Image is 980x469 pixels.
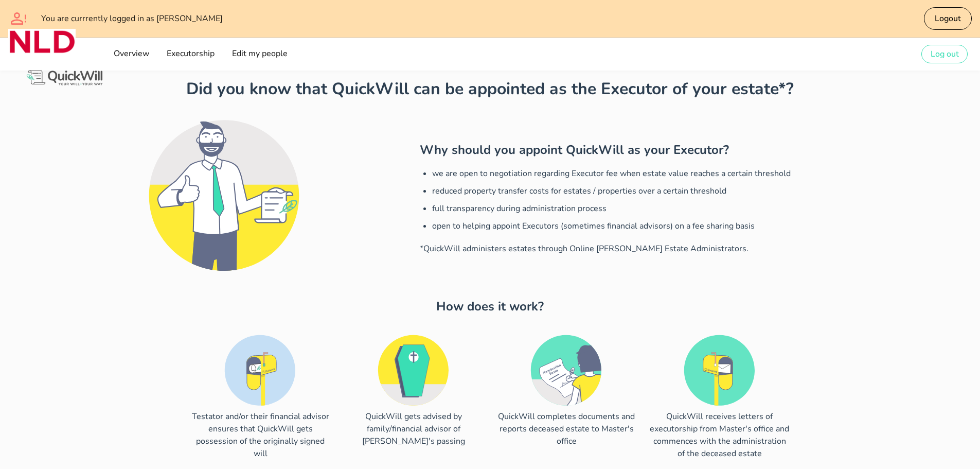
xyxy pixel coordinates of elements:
[921,45,968,63] button: Log out
[219,328,301,410] div: possession of will
[432,185,943,197] li: reduced property transfer costs for estates / properties over a certain threshold
[114,77,867,101] h1: Did you know that QuickWill can be appointed as the Executor of your estate*?
[231,48,287,59] span: Edit my people
[110,44,152,64] a: Overview
[525,328,608,410] div: completes documents
[432,220,943,232] li: open to helping appoint Executors (sometimes financial advisors) on a fee sharing basis
[135,108,310,283] div: Executor
[163,44,218,64] a: Executorship
[166,48,215,59] span: Executorship
[496,410,636,447] p: QuickWill completes documents and reports deceased estate to Master's office
[113,48,149,59] span: Overview
[649,410,790,460] p: QuickWill receives letters of executorship from Master's office and commences with the administra...
[37,297,943,316] h2: How does it work?
[934,13,961,24] span: Logout
[924,7,972,30] button: Logout
[25,68,104,88] img: Logo
[420,141,943,159] h2: Why should you appoint QuickWill as your Executor?
[372,328,455,410] div: advised of passing
[343,410,484,447] p: QuickWill gets advised by family/financial advisor of [PERSON_NAME]'s passing
[432,167,943,180] li: we are open to negotiation regarding Executor fee when estate value reaches a certain threshold
[228,44,290,64] a: Edit my people
[41,13,548,24] div: You are currrently logged in as [PERSON_NAME]
[8,29,76,55] img: NLD Independent Financial Advisors logo
[679,328,761,410] div: administration
[432,202,943,215] li: full transparency during administration process
[420,242,943,255] p: *QuickWill administers estates through Online [PERSON_NAME] Estate Administrators.
[930,48,959,60] span: Log out
[190,410,330,460] p: Testator and/or their financial advisor ensures that QuickWill gets possession of the originally ...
